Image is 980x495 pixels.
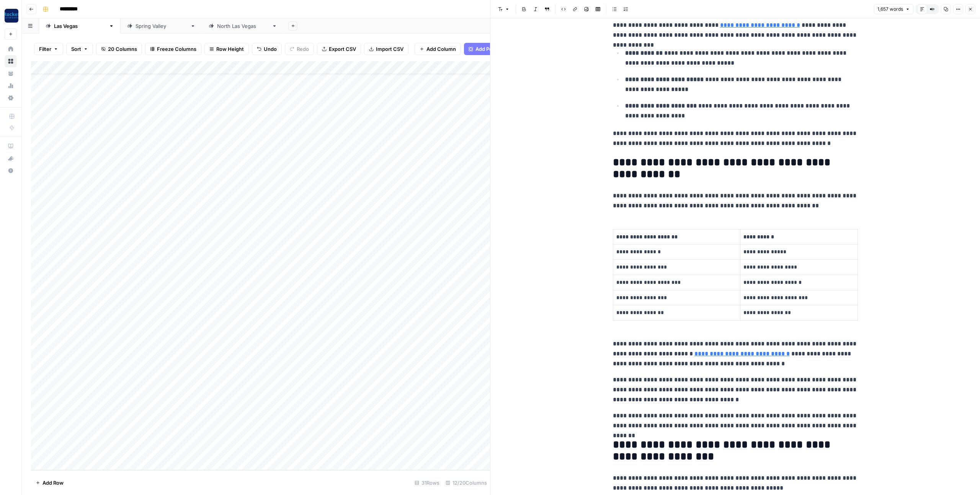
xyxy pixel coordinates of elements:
[5,55,17,67] a: Browse
[285,43,314,55] button: Redo
[204,43,249,55] button: Row Height
[5,80,17,92] a: Usage
[329,45,356,53] span: Export CSV
[412,477,443,489] div: 31 Rows
[5,152,17,164] button: What's new?
[5,6,17,25] button: Workspace: Rocket Pilots
[216,45,244,53] span: Row Height
[415,43,461,55] button: Add Column
[66,43,93,55] button: Sort
[5,43,17,55] a: Home
[5,164,17,177] button: Help + Support
[317,43,361,55] button: Export CSV
[5,9,18,23] img: Rocket Pilots Logo
[39,18,121,34] a: [GEOGRAPHIC_DATA]
[145,43,201,55] button: Freeze Columns
[877,6,903,13] span: 1,657 words
[376,45,403,53] span: Import CSV
[475,45,517,53] span: Add Power Agent
[297,45,309,53] span: Redo
[121,18,202,34] a: [GEOGRAPHIC_DATA]
[34,43,63,55] button: Filter
[264,45,277,53] span: Undo
[157,45,196,53] span: Freeze Columns
[5,140,17,152] a: AirOps Academy
[31,477,68,489] button: Add Row
[874,4,913,14] button: 1,657 words
[252,43,282,55] button: Undo
[202,18,284,34] a: [GEOGRAPHIC_DATA]
[42,479,64,487] span: Add Row
[443,477,490,489] div: 12/20 Columns
[71,45,81,53] span: Sort
[5,67,17,80] a: Your Data
[136,22,187,30] div: [GEOGRAPHIC_DATA]
[5,92,17,104] a: Settings
[39,45,51,53] span: Filter
[426,45,456,53] span: Add Column
[464,43,522,55] button: Add Power Agent
[364,43,408,55] button: Import CSV
[5,153,16,164] div: What's new?
[54,22,106,30] div: [GEOGRAPHIC_DATA]
[108,45,137,53] span: 20 Columns
[96,43,142,55] button: 20 Columns
[217,22,269,30] div: [GEOGRAPHIC_DATA]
